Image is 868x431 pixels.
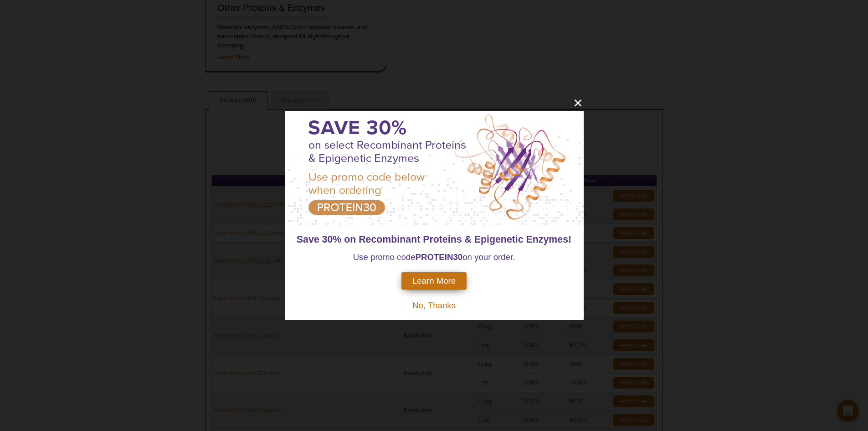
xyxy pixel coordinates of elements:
span: Use promo code on your order. [353,252,515,262]
span: Learn More [412,276,456,286]
strong: PROTEIN30 [416,252,463,262]
span: No, Thanks [412,301,456,310]
button: close [572,97,584,109]
span: Save 30% on Recombinant Proteins & Epigenetic Enzymes! [297,234,571,245]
